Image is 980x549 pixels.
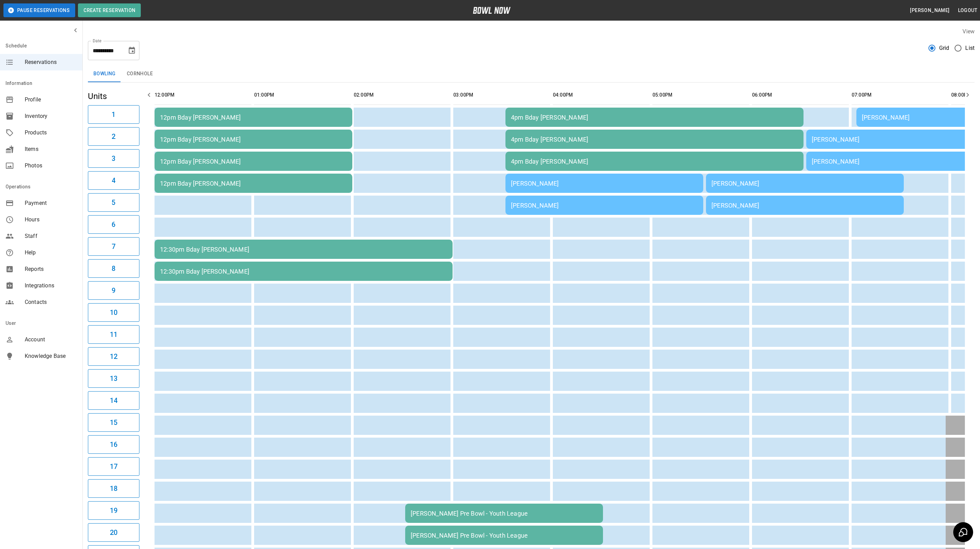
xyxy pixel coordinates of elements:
h6: 14 [110,395,117,406]
button: 17 [88,457,139,476]
span: Inventory [25,112,77,120]
button: Cornhole [121,66,158,82]
span: Items [25,145,77,153]
h6: 11 [110,329,117,340]
button: 7 [88,237,139,256]
div: 4pm Bday [PERSON_NAME] [511,136,798,143]
span: Help [25,249,77,257]
button: 16 [88,435,139,454]
h6: 20 [110,527,117,538]
span: List [965,44,975,52]
span: Grid [939,44,949,52]
button: 14 [88,391,139,410]
h6: 1 [112,109,115,120]
button: 2 [88,127,139,146]
button: 5 [88,193,139,212]
h6: 3 [112,153,115,164]
h6: 16 [110,439,117,450]
button: 9 [88,281,139,300]
th: 03:00PM [453,85,550,105]
span: Knowledge Base [25,352,77,360]
h6: 13 [110,373,117,384]
button: [PERSON_NAME] [907,4,952,17]
div: [PERSON_NAME] Pre Bowl - Youth League [411,510,597,517]
span: Contacts [25,298,77,306]
span: Staff [25,232,77,240]
h6: 15 [110,417,117,428]
div: [PERSON_NAME] [711,180,898,187]
h6: 17 [110,461,117,472]
h6: 18 [110,483,117,494]
span: Reports [25,265,77,273]
span: Account [25,336,77,344]
div: 12:30pm Bday [PERSON_NAME] [160,246,447,253]
th: 12:00PM [155,85,251,105]
span: Integrations [25,282,77,290]
button: Pause Reservations [3,3,75,17]
button: 4 [88,171,139,190]
h6: 7 [112,241,115,252]
h6: 19 [110,505,117,516]
h6: 2 [112,131,115,142]
h6: 8 [112,263,115,274]
h6: 10 [110,307,117,318]
h6: 12 [110,351,117,362]
h6: 5 [112,197,115,208]
div: 12pm Bday [PERSON_NAME] [160,114,347,121]
div: [PERSON_NAME] [511,202,698,209]
div: inventory tabs [88,66,975,82]
span: Reservations [25,58,77,66]
img: logo [473,7,511,14]
div: 12:30pm Bday [PERSON_NAME] [160,268,447,275]
button: 11 [88,325,139,344]
button: 18 [88,479,139,498]
h5: Units [88,91,139,102]
span: Profile [25,96,77,104]
button: 15 [88,413,139,432]
h6: 6 [112,219,115,230]
button: 20 [88,523,139,542]
div: 4pm Bday [PERSON_NAME] [511,158,798,165]
button: 13 [88,369,139,388]
button: Bowling [88,66,121,82]
button: 8 [88,259,139,278]
h6: 4 [112,175,115,186]
span: Photos [25,162,77,170]
th: 02:00PM [354,85,451,105]
button: Choose date, selected date is Sep 6, 2025 [125,44,139,57]
div: [PERSON_NAME] [711,202,898,209]
div: 12pm Bday [PERSON_NAME] [160,136,347,143]
span: Products [25,129,77,137]
h6: 9 [112,285,115,296]
button: Create Reservation [78,3,141,17]
label: View [962,28,975,35]
button: 6 [88,215,139,234]
div: 12pm Bday [PERSON_NAME] [160,158,347,165]
div: 12pm Bday [PERSON_NAME] [160,180,347,187]
button: 19 [88,501,139,520]
div: 4pm Bday [PERSON_NAME] [511,114,798,121]
button: 3 [88,149,139,168]
button: 12 [88,347,139,366]
button: 10 [88,303,139,322]
th: 01:00PM [254,85,351,105]
div: [PERSON_NAME] [511,180,698,187]
button: 1 [88,105,139,124]
span: Payment [25,199,77,207]
button: Logout [955,4,980,17]
span: Hours [25,216,77,224]
div: [PERSON_NAME] Pre Bowl - Youth League [411,532,597,539]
